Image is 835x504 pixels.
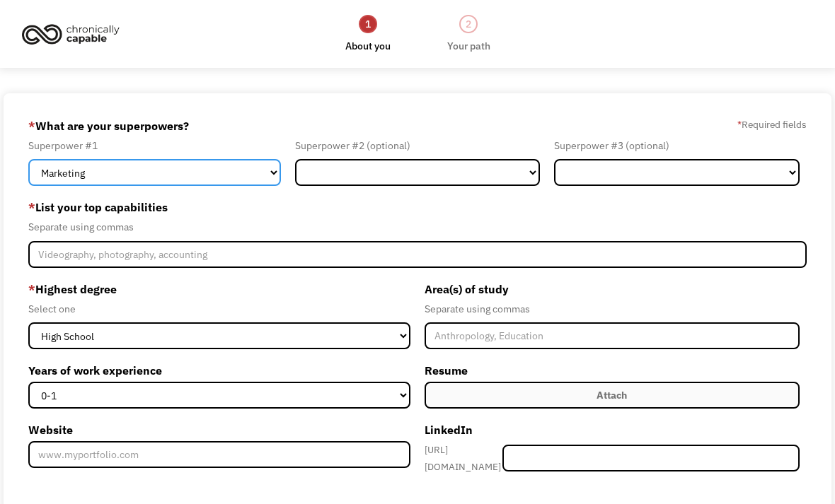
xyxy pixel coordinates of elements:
label: LinkedIn [425,418,800,441]
a: 2Your path [447,13,490,54]
input: www.myportfolio.com [28,441,410,468]
div: Select one [28,300,410,317]
a: 1About you [345,13,391,54]
label: Highest degree [28,278,410,300]
label: Required fields [737,116,807,133]
div: Your path [447,37,490,54]
div: Superpower #1 [28,137,280,154]
div: Attach [597,387,627,404]
label: Website [28,418,410,441]
div: About you [345,37,391,54]
div: Separate using commas [28,218,806,235]
div: 1 [359,15,377,33]
label: What are your superpowers? [28,115,189,137]
div: Superpower #2 (optional) [295,137,540,154]
label: Years of work experience [28,359,410,382]
div: Superpower #3 (optional) [554,137,799,154]
div: [URL][DOMAIN_NAME] [425,441,502,475]
label: Area(s) of study [425,278,800,300]
label: Resume [425,359,800,382]
input: Anthropology, Education [425,322,800,349]
img: Chronically Capable logo [18,18,124,49]
div: 2 [459,15,478,33]
input: Videography, photography, accounting [28,241,806,268]
label: Attach [425,382,800,409]
div: Separate using commas [425,300,800,317]
label: List your top capabilities [28,196,806,218]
